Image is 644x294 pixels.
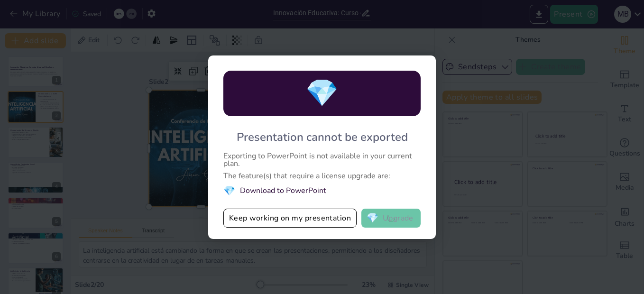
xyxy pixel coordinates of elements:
span: diamond [305,75,339,111]
button: Keep working on my presentation [223,209,357,228]
div: Presentation cannot be exported [237,129,408,145]
li: Download to PowerPoint [223,184,421,197]
div: The feature(s) that require a license upgrade are: [223,172,421,180]
button: diamondUpgrade [361,209,421,228]
span: diamond [367,213,378,223]
span: diamond [223,184,235,197]
div: Exporting to PowerPoint is not available in your current plan. [223,152,421,167]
